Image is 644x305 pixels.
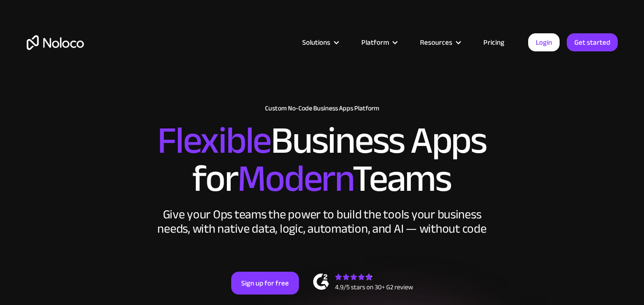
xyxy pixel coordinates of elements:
[420,36,452,49] div: Resources
[237,143,352,214] span: Modern
[302,36,330,49] div: Solutions
[290,36,349,49] div: Solutions
[231,272,299,295] a: Sign up for free
[27,105,618,112] h1: Custom No-Code Business Apps Platform
[27,35,84,50] a: home
[471,36,516,49] a: Pricing
[157,105,271,176] span: Flexible
[27,122,618,198] h2: Business Apps for Teams
[528,33,560,51] a: Login
[361,36,389,49] div: Platform
[155,207,489,236] div: Give your Ops teams the power to build the tools your business needs, with native data, logic, au...
[567,33,618,51] a: Get started
[408,36,471,49] div: Resources
[349,36,408,49] div: Platform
